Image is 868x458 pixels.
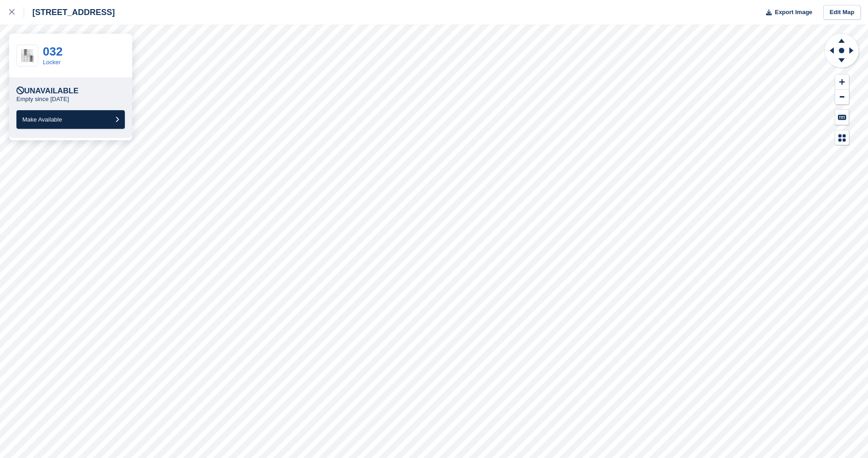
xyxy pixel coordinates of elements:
[17,48,38,64] img: AdobeStock_336629645.jpeg
[43,45,62,58] a: 032
[775,8,812,17] span: Export Image
[823,5,861,20] a: Edit Map
[835,90,849,105] button: Zoom Out
[16,110,125,129] button: Make Available
[16,96,69,103] p: Empty since [DATE]
[760,5,812,20] button: Export Image
[835,110,849,125] button: Keyboard Shortcuts
[835,130,849,145] button: Map Legend
[16,87,78,96] div: Unavailable
[43,59,61,66] a: Locker
[22,116,62,123] span: Make Available
[24,7,115,18] div: [STREET_ADDRESS]
[835,75,849,90] button: Zoom In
